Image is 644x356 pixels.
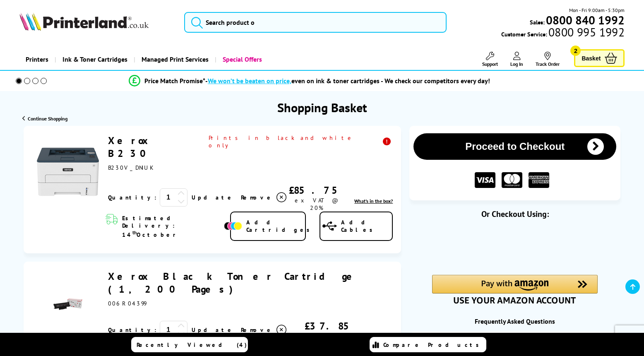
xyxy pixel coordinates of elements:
div: Or Checkout Using: [409,209,620,219]
img: Printerland Logo [19,12,149,31]
h1: Shopping Basket [277,99,367,115]
img: Add Cartridges [224,222,242,230]
a: Track Order [536,52,560,67]
a: Delete item from your basket [241,324,288,336]
a: Delete item from your basket [241,191,288,204]
span: Remove [241,194,274,201]
a: Update [192,326,234,334]
a: Log In [510,52,523,67]
a: Ink & Toner Cartridges [55,49,134,70]
span: Customer Service: [501,28,625,38]
a: 0800 840 1992 [545,16,625,24]
span: Ink & Toner Cartridges [62,49,127,70]
span: ex VAT @ 20% [295,197,338,212]
a: Printerland Logo [19,12,174,32]
span: Remove [241,326,274,334]
span: Recently Viewed (4) [137,341,247,349]
span: 006R04399 [108,300,146,307]
a: Recently Viewed (4) [131,337,248,352]
span: Prints in black and white only [209,134,393,149]
div: £37.85 [288,320,373,332]
div: - even on ink & toner cartridges - We check our competitors every day! [205,77,490,85]
a: lnk_inthebox [354,198,393,204]
span: Support [482,61,498,67]
span: Mon - Fri 9:00am - 5:30pm [569,6,625,14]
span: Quantity: [108,194,156,201]
a: Support [482,52,498,67]
span: Compare Products [383,341,483,349]
img: VISA [475,172,495,188]
a: Special Offers [215,49,268,70]
span: 0800 995 1992 [547,28,625,36]
span: Price Match Promise* [144,77,205,85]
input: Search product o [184,12,447,33]
a: Printers [19,49,55,70]
span: Log In [510,61,523,67]
div: Amazon Pay - Use your Amazon account [432,275,598,303]
a: Basket 2 [574,49,625,67]
img: Xerox Black Toner Cartridge (1,200 Pages) [53,290,82,319]
button: Proceed to Checkout [413,133,616,160]
span: Sales: [530,18,545,26]
sup: th [132,229,137,236]
img: American Express [529,172,549,188]
span: Quantity: [108,326,156,334]
span: 2 [570,46,581,56]
span: Add Cartridges [246,219,314,233]
span: What's in the box? [354,198,393,204]
img: MASTER CARD [502,172,522,188]
span: B230V_DNIUK [108,164,153,171]
span: Add Cables [341,219,392,233]
div: Frequently Asked Questions [409,317,620,325]
b: 0800 840 1992 [546,12,625,28]
iframe: PayPal [432,233,598,261]
img: Xerox B230 [37,141,99,203]
span: We won’t be beaten on price, [208,77,291,85]
li: modal_Promise [4,74,615,88]
a: Update [192,194,234,201]
span: Estimated Delivery: 14 October [122,214,222,238]
span: Basket [582,53,601,64]
a: Compare Products [370,337,486,352]
a: Continue Shopping [22,115,67,122]
a: Xerox Black Toner Cartridge (1,200 Pages) [108,270,360,296]
div: £85.75 [288,184,345,197]
a: Managed Print Services [134,49,215,70]
span: Continue Shopping [28,115,67,122]
a: Xerox B230 [108,134,153,160]
a: additional-ink [409,332,620,355]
